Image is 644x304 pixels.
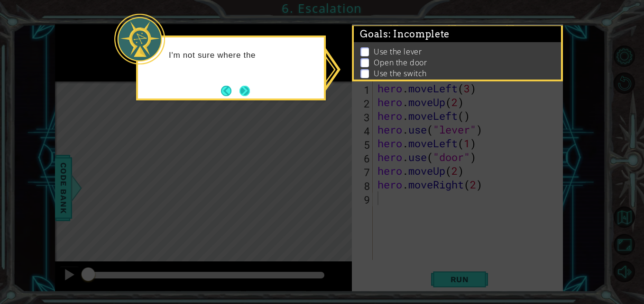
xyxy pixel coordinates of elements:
p: I'm not sure where the [169,50,317,61]
p: Use the switch [374,68,427,79]
span: : Incomplete [388,28,450,40]
button: Back [221,86,239,96]
button: Next [239,86,250,96]
p: Get to the exit [374,79,425,89]
p: Open the door [374,57,427,68]
p: Use the lever [374,46,422,57]
span: Goals [360,28,450,40]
